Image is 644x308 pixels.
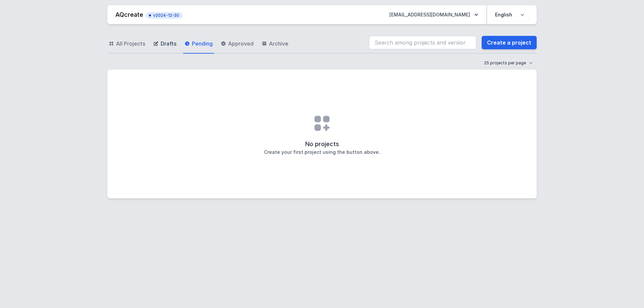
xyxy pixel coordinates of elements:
span: Approved [228,40,254,48]
a: Approved [219,34,255,54]
h2: No projects [305,139,339,149]
select: Choose language [491,9,529,21]
a: Drafts [152,34,178,54]
a: Create a project [482,36,537,49]
a: All Projects [107,34,147,54]
span: All Projects [116,40,145,48]
span: Drafts [161,40,176,48]
button: v2024-12-30 [146,11,182,19]
a: AQcreate [115,11,143,18]
span: Pending [192,40,213,48]
h3: Create your first project using the button above. [264,149,380,156]
input: Search among projects and versions... [369,36,476,49]
span: Archive [269,40,288,48]
a: Pending [183,34,214,54]
button: [EMAIL_ADDRESS][DOMAIN_NAME] [384,9,484,21]
span: v2024-12-30 [149,13,179,18]
a: Archive [260,34,290,54]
